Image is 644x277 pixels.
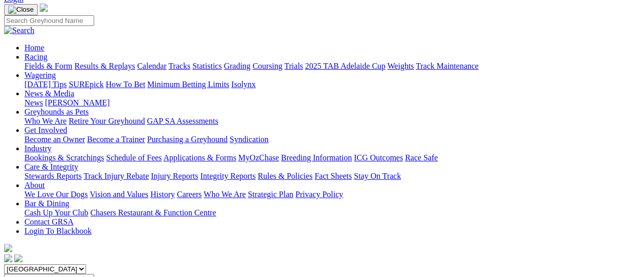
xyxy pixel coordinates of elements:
[24,52,47,61] a: Racing
[387,62,414,70] a: Weights
[24,190,640,199] div: About
[24,208,640,217] div: Bar & Dining
[24,199,69,208] a: Bar & Dining
[24,227,92,235] a: Login To Blackbook
[24,107,89,116] a: Greyhounds as Pets
[40,4,48,12] img: logo-grsa-white.png
[24,181,45,189] a: About
[24,117,640,126] div: Greyhounds as Pets
[238,153,279,162] a: MyOzChase
[295,190,343,199] a: Privacy Policy
[151,172,198,180] a: Injury Reports
[137,62,166,70] a: Calendar
[4,254,12,262] img: facebook.svg
[24,71,56,79] a: Wagering
[224,62,250,70] a: Grading
[14,254,22,262] img: twitter.svg
[4,15,94,26] input: Search
[24,62,640,71] div: Racing
[74,62,135,70] a: Results & Replays
[204,190,246,199] a: Who We Are
[45,98,109,107] a: [PERSON_NAME]
[354,172,401,180] a: Stay On Track
[69,80,103,89] a: SUREpick
[24,135,85,144] a: Become an Owner
[405,153,437,162] a: Race Safe
[147,135,228,144] a: Purchasing a Greyhound
[90,190,148,199] a: Vision and Values
[8,6,34,14] img: Close
[106,80,146,89] a: How To Bet
[24,172,81,180] a: Stewards Reports
[147,80,229,89] a: Minimum Betting Limits
[90,208,216,217] a: Chasers Restaurant & Function Centre
[354,153,403,162] a: ICG Outcomes
[24,126,67,134] a: Get Involved
[4,244,12,252] img: logo-grsa-white.png
[24,172,640,181] div: Care & Integrity
[163,153,236,162] a: Applications & Forms
[230,135,268,144] a: Syndication
[24,80,640,89] div: Wagering
[4,26,35,35] img: Search
[192,62,222,70] a: Statistics
[253,62,283,70] a: Coursing
[24,190,88,199] a: We Love Our Dogs
[83,172,149,180] a: Track Injury Rebate
[24,153,104,162] a: Bookings & Scratchings
[281,153,352,162] a: Breeding Information
[24,162,78,171] a: Care & Integrity
[258,172,313,180] a: Rules & Policies
[150,190,175,199] a: History
[24,89,74,98] a: News & Media
[248,190,293,199] a: Strategic Plan
[106,153,161,162] a: Schedule of Fees
[24,217,73,226] a: Contact GRSA
[24,153,640,162] div: Industry
[4,4,38,15] button: Toggle navigation
[24,98,43,107] a: News
[315,172,352,180] a: Fact Sheets
[24,80,67,89] a: [DATE] Tips
[231,80,256,89] a: Isolynx
[24,144,51,153] a: Industry
[24,208,88,217] a: Cash Up Your Club
[24,62,72,70] a: Fields & Form
[24,98,640,107] div: News & Media
[284,62,303,70] a: Trials
[24,43,44,52] a: Home
[147,117,218,125] a: GAP SA Assessments
[200,172,256,180] a: Integrity Reports
[416,62,479,70] a: Track Maintenance
[177,190,202,199] a: Careers
[24,117,67,125] a: Who We Are
[169,62,190,70] a: Tracks
[305,62,385,70] a: 2025 TAB Adelaide Cup
[87,135,145,144] a: Become a Trainer
[24,135,640,144] div: Get Involved
[69,117,145,125] a: Retire Your Greyhound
